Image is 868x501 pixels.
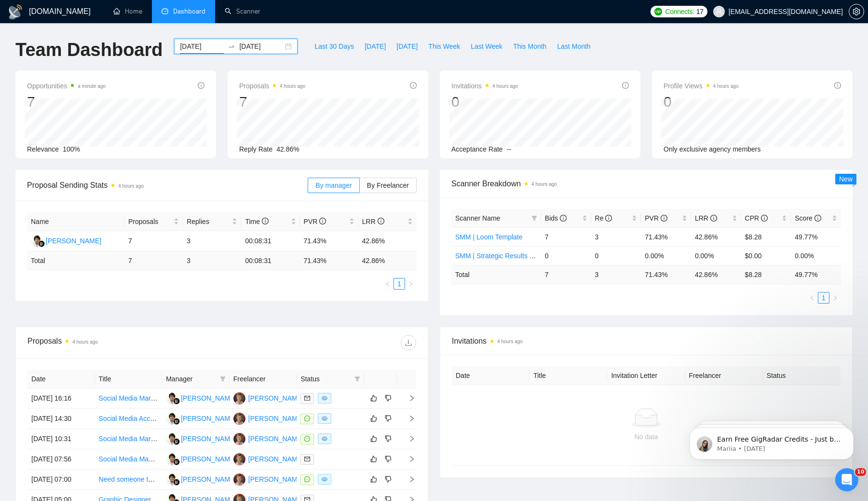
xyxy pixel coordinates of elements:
a: CS[PERSON_NAME] [233,475,304,483]
th: Title [95,370,163,389]
span: Opportunities [27,80,106,92]
span: Last 30 Days [314,41,354,52]
span: filter [220,376,226,382]
span: filter [354,376,360,382]
span: like [370,415,377,422]
span: info-circle [605,215,612,222]
img: gigradar-bm.png [173,418,180,425]
td: [DATE] 16:16 [27,389,95,409]
th: Date [27,370,95,389]
span: Only exclusive agency members [664,145,761,153]
th: Invitation Letter [607,366,685,385]
span: left [385,281,391,287]
td: $0.00 [741,246,791,265]
button: This Month [508,39,552,54]
a: CS[PERSON_NAME] [233,455,304,462]
button: Last Month [552,39,596,54]
span: Scanner Breakdown [451,178,841,190]
img: gigradar-bm.png [173,459,180,465]
td: 3 [591,265,641,284]
span: PVR [645,214,667,222]
a: 1 [818,292,829,303]
td: 7 [124,251,183,270]
a: KJ[PERSON_NAME] [31,237,101,244]
button: Last 30 Days [309,39,359,54]
th: Title [529,366,607,385]
div: 0 [664,93,739,111]
td: [DATE] 07:00 [27,470,95,490]
img: KJ [31,235,43,247]
span: eye [322,436,327,442]
span: Connects: [665,6,694,17]
td: 7 [541,227,591,246]
span: filter [529,211,539,225]
span: eye [322,476,327,482]
button: like [368,413,380,424]
span: right [401,476,415,483]
td: 7 [124,231,183,251]
span: like [370,455,377,463]
span: LRR [362,218,384,225]
td: Social Media Marketing Specialist for Bar & Restaurants [95,389,163,409]
img: CS [233,453,245,465]
span: 10 [855,468,866,476]
span: Dashboard [173,7,205,15]
button: This Week [423,39,465,54]
td: 0 [541,246,591,265]
span: download [401,339,416,347]
button: right [405,278,417,290]
td: 49.77 % [791,265,841,284]
a: Social Media Marketing Specialist for Bar & Restaurants [99,394,267,402]
span: right [401,456,415,462]
span: info-circle [761,215,768,222]
td: 71.43 % [641,265,691,284]
div: No data [460,431,833,442]
span: eye [322,395,327,401]
input: Start date [180,41,224,52]
div: [PERSON_NAME] [248,413,304,424]
button: like [368,392,380,404]
span: like [370,475,377,483]
span: Proposals [128,216,172,227]
button: like [368,473,380,485]
span: Proposals [239,80,305,92]
img: CS [233,392,245,404]
span: Bids [545,214,567,222]
td: 00:08:31 [241,231,299,251]
td: 7 [541,265,591,284]
span: info-circle [622,82,629,89]
a: KJ[PERSON_NAME] [166,455,236,462]
div: 7 [27,93,106,111]
button: like [368,453,380,465]
td: Social Media Marketing Manager for E-commerce Supplement Company [95,429,163,449]
img: KJ [166,473,178,486]
span: Invitations [452,335,841,347]
td: 3 [183,231,241,251]
time: 4 hours ago [280,83,305,89]
span: filter [531,215,537,221]
span: info-circle [262,218,269,224]
a: CS[PERSON_NAME] [233,394,304,402]
td: Social Media Account Setup and Marketing Management [95,409,163,429]
img: CS [233,433,245,445]
td: [DATE] 10:31 [27,429,95,449]
button: download [401,335,416,350]
li: Next Page [405,278,417,290]
td: 3 [183,251,241,270]
span: right [401,395,415,402]
td: $ 8.28 [741,265,791,284]
div: 7 [239,93,305,111]
time: 4 hours ago [492,83,518,89]
button: setting [849,4,864,19]
button: Last Week [465,39,508,54]
time: 4 hours ago [118,183,144,189]
span: info-circle [710,215,717,222]
span: right [401,415,415,422]
li: 1 [393,278,405,290]
div: [PERSON_NAME] [46,236,101,246]
img: KJ [166,413,178,425]
div: Proposals [27,335,222,350]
